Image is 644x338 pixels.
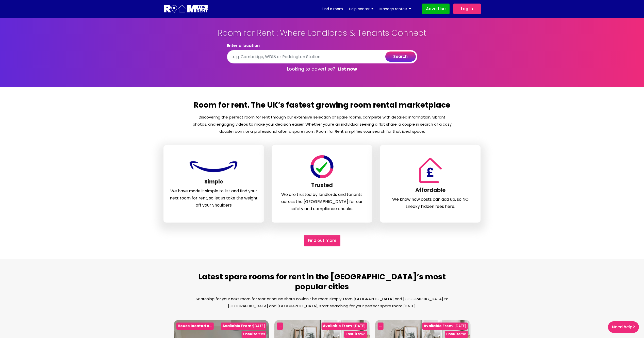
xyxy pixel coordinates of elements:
p: Looking to advertise? [227,63,417,75]
h2: Room for rent. The UK’s fastest growing room rental marketplace [192,100,452,114]
h1: Room for Rent : Where Landlords & Tenants Connect [207,28,438,43]
a: Manage rentals [379,5,411,13]
a: Find a room [322,5,343,13]
img: Logo for Room for Rent, featuring a welcoming design with a house icon and modern typography [163,4,208,14]
a: Need Help? [608,321,639,333]
div: No [445,331,468,338]
p: We are trusted by landlords and tenants across the [GEOGRAPHIC_DATA] for our safety and complianc... [278,191,366,212]
b: Ensuite: [243,331,259,336]
a: List now [338,66,357,72]
button: search [385,52,416,62]
label: Enter a location [227,43,417,48]
div: [DATE] [422,323,468,330]
b: Ensuite: [446,331,462,336]
img: Room For Rent [417,158,444,183]
h2: Latest spare rooms for rent in the [GEOGRAPHIC_DATA]’s most popular cities [192,272,452,295]
b: House located a... [178,323,212,328]
b: Available From : [424,323,454,328]
h3: Simple [170,178,258,188]
div: Yes [242,331,266,338]
a: Find out More [304,235,340,246]
b: Available From : [323,323,354,328]
b: Ensuite: [345,331,361,336]
div: No [344,331,367,338]
input: .e.g. Cambridge, WD18 or Paddington Station [227,50,417,63]
p: We know how costs can add up, so NO sneaky hidden fees here. [386,196,474,210]
p: Discovering the perfect room for rent through our extensive selection of spare rooms, complete wi... [192,114,452,135]
h3: Trusted [278,182,366,191]
img: Room For Rent [188,159,239,175]
p: We have made it simple to list and find your next room for rent, so let us take the weight off yo... [170,188,258,209]
b: Available From : [222,323,253,328]
a: Log in [453,4,481,14]
div: [DATE] [221,323,266,330]
a: Help center [349,5,373,13]
p: Searching for your next room for rent or house share couldn’t be more simply. From [GEOGRAPHIC_DA... [192,295,452,310]
img: Room For Rent [309,155,335,178]
h3: Affordable [386,187,474,196]
b: ... [278,323,282,328]
div: [DATE] [322,323,367,330]
b: ... [379,323,382,328]
a: Advertise [422,4,450,14]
